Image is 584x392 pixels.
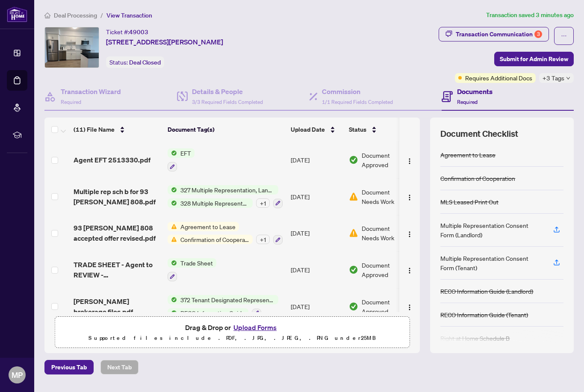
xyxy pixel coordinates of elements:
span: (11) File Name [74,125,115,134]
button: Status IconAgreement to LeaseStatus IconConfirmation of Cooperation+1 [168,222,283,245]
img: Status Icon [168,148,177,158]
div: + 1 [256,198,270,208]
h4: Details & People [192,86,263,97]
span: [STREET_ADDRESS][PERSON_NAME] [106,37,223,47]
img: Status Icon [168,235,177,244]
h4: Transaction Wizard [61,86,121,97]
button: Status IconEFT [168,148,195,171]
td: [DATE] [287,178,345,215]
span: Requires Additional Docs [465,73,532,83]
button: Open asap [550,362,575,388]
span: 93 [PERSON_NAME] 808 accepted offer revised.pdf [74,223,161,243]
div: RECO Information Guide (Tenant) [440,310,528,319]
td: [DATE] [287,288,345,325]
span: Upload Date [291,125,325,134]
button: Next Tab [100,360,139,374]
span: RECO Information Guide [177,308,248,318]
img: Logo [406,158,413,165]
img: Logo [406,304,413,311]
span: 3/3 Required Fields Completed [192,99,263,105]
img: Status Icon [168,198,177,208]
button: Upload Forms [231,322,279,333]
span: Drag & Drop orUpload FormsSupported files include .PDF, .JPG, .JPEG, .PNG under25MB [55,317,409,348]
div: Multiple Representation Consent Form (Tenant) [440,253,543,272]
div: RECO Information Guide (Landlord) [440,286,533,296]
button: Submit for Admin Review [494,52,574,66]
img: logo [7,6,27,22]
button: Transaction Communication3 [439,27,549,41]
span: 49003 [129,28,148,36]
img: Document Status [349,155,358,165]
span: Agent EFT 2513330.pdf [74,155,150,165]
span: 327 Multiple Representation, Landlord - Acknowledgement & Consent Disclosure [177,185,278,195]
article: Transaction saved 3 minutes ago [486,10,574,20]
td: [DATE] [287,251,345,288]
img: Status Icon [168,222,177,231]
span: Document Approved [362,260,415,279]
button: Logo [403,226,416,240]
th: Upload Date [287,118,345,141]
th: (11) File Name [70,118,164,141]
span: Deal Processing [54,12,97,19]
span: Agreement to Lease [177,222,239,231]
span: 1/1 Required Fields Completed [322,99,393,105]
img: Logo [406,267,413,274]
span: home [44,12,50,18]
span: MP [12,369,23,381]
p: Supported files include .PDF, .JPG, .JPEG, .PNG under 25 MB [60,333,404,343]
span: down [566,76,570,80]
span: ellipsis [561,33,567,39]
td: [DATE] [287,141,345,178]
span: Required [457,99,478,105]
img: Status Icon [168,308,177,318]
span: Document Checklist [440,128,518,140]
span: +3 Tags [543,73,564,83]
span: Submit for Admin Review [500,52,568,66]
span: Multiple rep sch b for 93 [PERSON_NAME] 808.pdf [74,186,161,207]
h4: Documents [457,86,493,97]
span: Status [349,125,366,134]
div: Transaction Communication [456,27,542,41]
span: EFT [177,148,195,158]
div: Ticket #: [106,27,148,37]
button: Logo [403,263,416,277]
div: Multiple Representation Consent Form (Landlord) [440,221,543,239]
span: [PERSON_NAME] brokerage files.pdf [74,296,161,317]
th: Status [345,118,418,141]
span: Document Needs Work [362,224,406,242]
h4: Commission [322,86,393,97]
span: 372 Tenant Designated Representation Agreement - Authority for Lease or Purchase [177,295,278,304]
span: Confirmation of Cooperation [177,235,253,244]
div: Status: [106,56,164,68]
span: Document Needs Work [362,187,406,206]
div: 3 [534,30,542,38]
img: Document Status [349,192,358,201]
li: / [100,10,103,20]
td: [DATE] [287,215,345,252]
img: Document Status [349,302,358,311]
img: Logo [406,231,413,238]
span: Previous Tab [51,360,87,374]
span: Required [61,99,81,105]
span: Document Approved [362,150,415,169]
div: MLS Leased Print Out [440,197,498,206]
img: Document Status [349,228,358,238]
span: 328 Multiple Representation, Tenant - Acknowledgement & Consent Disclosure [177,198,253,208]
button: Logo [403,190,416,203]
span: Drag & Drop or [185,322,279,333]
div: Confirmation of Cooperation [440,174,515,183]
button: Status Icon327 Multiple Representation, Landlord - Acknowledgement & Consent DisclosureStatus Ico... [168,185,283,208]
span: Document Approved [362,297,415,316]
img: Status Icon [168,295,177,304]
img: Status Icon [168,258,177,268]
span: TRADE SHEET - Agent to REVIEW - [STREET_ADDRESS][PERSON_NAME]pdf [74,259,161,280]
button: Status IconTrade Sheet [168,258,216,281]
img: Status Icon [168,185,177,195]
button: Logo [403,153,416,167]
img: Logo [406,194,413,201]
button: Status Icon372 Tenant Designated Representation Agreement - Authority for Lease or PurchaseStatus... [168,295,278,318]
button: Previous Tab [44,360,94,374]
span: Deal Closed [129,59,161,66]
img: IMG-X12331973_1.jpg [45,27,99,68]
th: Document Tag(s) [164,118,287,141]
